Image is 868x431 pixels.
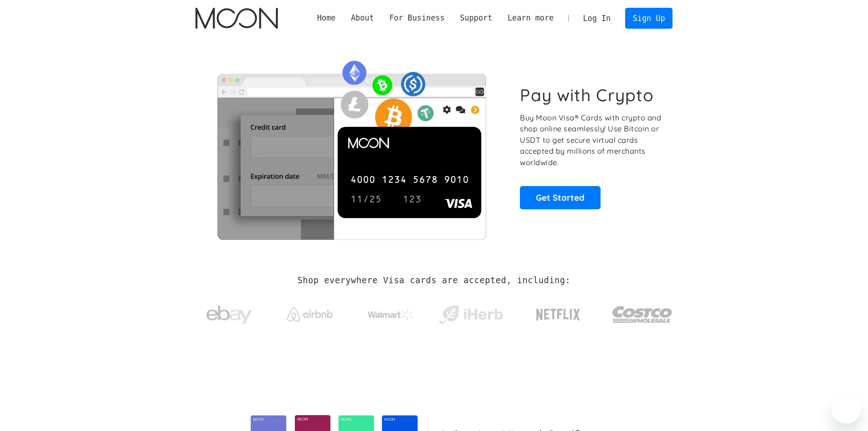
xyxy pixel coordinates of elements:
div: For Business [389,12,444,24]
h1: Pay with Crypto [520,85,654,105]
p: Buy Moon Visa® Cards with crypto and shop online seamlessly! Use Bitcoin or USDT to get secure vi... [520,112,663,168]
div: Learn more [500,12,561,24]
a: Costco [612,288,673,336]
a: Log In [575,8,618,28]
h2: Shop everywhere Visa cards are accepted, including: [298,275,570,286]
div: Support [460,12,492,24]
img: Moon Logo [195,8,278,29]
img: Walmart [368,309,413,320]
a: Sign Up [625,8,673,28]
div: Learn more [508,12,554,24]
img: iHerb [437,303,505,327]
a: ebay [195,291,263,334]
a: iHerb [437,294,505,331]
div: About [351,12,374,24]
a: Get Started [520,186,601,209]
a: Walmart [356,300,424,325]
img: Netflix [535,303,581,326]
a: Airbnb [276,298,344,326]
img: Airbnb [287,307,333,322]
iframe: Schaltfläche zum Öffnen des Messaging-Fensters [832,395,861,424]
a: Netflix [518,294,599,331]
div: Support [452,12,500,24]
a: home [195,8,278,29]
img: Costco [612,297,673,332]
img: ebay [206,301,252,329]
a: Home [309,12,343,24]
div: For Business [382,12,452,24]
img: Moon Cards let you spend your crypto anywhere Visa is accepted. [195,54,508,239]
div: About [343,12,381,24]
